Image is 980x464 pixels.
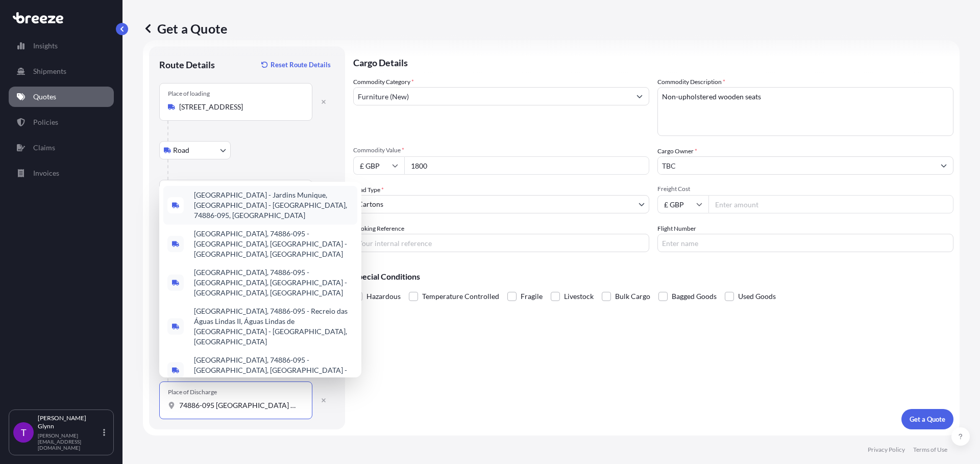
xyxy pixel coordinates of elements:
input: Enter amount [708,195,953,213]
div: Show suggestions [159,182,361,377]
input: Your internal reference [353,234,649,252]
span: Hazardous [366,289,401,304]
button: Select transport [159,141,231,159]
input: Place of loading [179,102,300,112]
p: Route Details [159,59,215,71]
p: Quotes [33,92,56,102]
p: Claims [33,143,55,153]
p: Special Conditions [353,272,953,281]
p: Terms of Use [913,446,947,454]
label: Commodity Category [353,77,414,87]
p: Get a Quote [143,20,227,37]
span: Cartons [358,199,383,209]
p: Policies [33,117,58,127]
label: Flight Number [657,224,696,234]
span: [GEOGRAPHIC_DATA], 74886-095 - [GEOGRAPHIC_DATA], [GEOGRAPHIC_DATA] - [GEOGRAPHIC_DATA], [GEOGRAP... [194,229,353,259]
span: [GEOGRAPHIC_DATA], 74886-095 - Recreio das Águas Lindas II, Águas Lindas de [GEOGRAPHIC_DATA] - [... [194,306,353,347]
span: Road [173,145,189,155]
span: Load Type [353,185,384,195]
span: Temperature Controlled [422,289,499,304]
p: Get a Quote [910,414,945,424]
span: [GEOGRAPHIC_DATA], 74886-095 - [GEOGRAPHIC_DATA], [GEOGRAPHIC_DATA] - [GEOGRAPHIC_DATA], [GEOGRAP... [194,267,353,298]
p: [PERSON_NAME][EMAIL_ADDRESS][DOMAIN_NAME] [38,432,101,451]
p: Shipments [33,66,66,76]
span: [GEOGRAPHIC_DATA], 74886-095 - [GEOGRAPHIC_DATA], [GEOGRAPHIC_DATA] - [GEOGRAPHIC_DATA], [GEOGRAP... [194,355,353,386]
p: Insights [33,41,58,51]
input: Enter name [657,234,953,252]
p: Reset Route Details [271,60,331,70]
span: Used Goods [738,289,776,304]
span: Commodity Value [353,146,649,154]
button: Show suggestions [630,87,649,105]
p: Invoices [33,168,59,178]
label: Cargo Owner [657,146,697,156]
p: Privacy Policy [868,446,905,454]
span: Bagged Goods [672,289,717,304]
label: Booking Reference [353,224,404,234]
span: Bulk Cargo [615,289,650,304]
span: Fragile [521,289,543,304]
p: [PERSON_NAME] Glynn [38,414,101,430]
input: Select a commodity type [354,87,630,105]
div: Place of loading [168,90,210,98]
input: Place of Discharge [179,400,300,411]
span: Livestock [564,289,594,304]
span: [GEOGRAPHIC_DATA] - Jardins Munique, [GEOGRAPHIC_DATA] - [GEOGRAPHIC_DATA], 74886-095, [GEOGRAPHI... [194,190,353,221]
input: Type amount [404,156,649,175]
input: Full name [658,156,935,175]
span: T [21,427,27,438]
div: Place of Discharge [168,388,217,396]
p: Cargo Details [353,46,953,77]
label: Commodity Description [657,77,725,87]
span: Freight Cost [657,185,953,193]
button: Show suggestions [935,156,953,175]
